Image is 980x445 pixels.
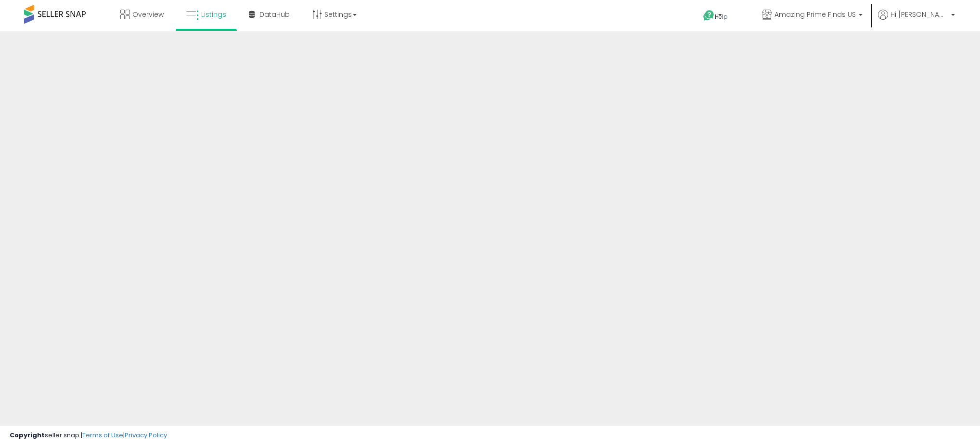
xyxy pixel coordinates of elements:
span: Listings [201,10,226,19]
span: Help [715,13,728,21]
span: Hi [PERSON_NAME] [890,10,948,19]
span: Overview [132,10,164,19]
span: Amazing Prime Finds US [774,10,856,19]
a: Hi [PERSON_NAME] [878,10,955,31]
span: DataHub [259,10,290,19]
a: Help [696,2,747,31]
i: Get Help [703,10,715,22]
